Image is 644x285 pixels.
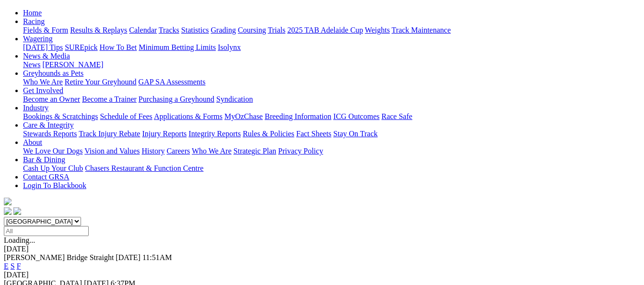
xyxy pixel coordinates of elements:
div: News & Media [23,60,640,69]
a: Schedule of Fees [100,112,152,120]
a: Injury Reports [142,130,187,138]
a: Isolynx [218,43,241,51]
a: Tracks [159,26,179,34]
a: Fields & Form [23,26,68,34]
a: Chasers Restaurant & Function Centre [85,164,203,172]
a: Who We Are [23,78,63,86]
a: E [4,262,9,270]
img: facebook.svg [4,207,12,215]
a: Vision and Values [84,147,140,155]
a: Greyhounds as Pets [23,69,83,77]
a: Bookings & Scratchings [23,112,98,120]
a: Wagering [23,35,53,43]
a: Coursing [238,26,266,34]
a: Race Safe [381,112,412,120]
img: logo-grsa-white.png [4,198,12,205]
a: 2025 TAB Adelaide Cup [287,26,363,34]
a: S [11,262,15,270]
a: Rules & Policies [243,130,294,138]
a: Results & Replays [70,26,127,34]
a: Home [23,9,42,17]
a: Syndication [216,95,253,103]
a: Bar & Dining [23,155,65,164]
a: News & Media [23,52,70,60]
a: Privacy Policy [278,147,323,155]
a: Who We Are [192,147,232,155]
div: About [23,147,640,155]
a: SUREpick [65,43,97,51]
a: Industry [23,104,48,112]
a: Minimum Betting Limits [139,43,216,51]
a: Fact Sheets [296,130,331,138]
a: ICG Outcomes [333,112,379,120]
a: Login To Blackbook [23,181,86,190]
a: Retire Your Greyhound [65,78,137,86]
a: F [17,262,21,270]
a: [DATE] Tips [23,43,63,51]
a: Grading [211,26,236,34]
div: [DATE] [4,271,640,279]
a: Track Maintenance [392,26,451,34]
div: Greyhounds as Pets [23,78,640,86]
a: Contact GRSA [23,173,69,181]
a: GAP SA Assessments [139,78,206,86]
a: Track Injury Rebate [79,130,140,138]
a: Statistics [181,26,209,34]
div: Industry [23,112,640,121]
img: twitter.svg [13,207,21,215]
div: Get Involved [23,95,640,104]
div: Care & Integrity [23,130,640,138]
a: Calendar [129,26,157,34]
a: Applications & Forms [154,112,222,120]
a: Become an Owner [23,95,80,103]
a: Racing [23,17,45,25]
span: [PERSON_NAME] Bridge Straight [4,253,114,261]
div: Wagering [23,43,640,52]
a: Become a Trainer [82,95,137,103]
a: MyOzChase [224,112,263,120]
a: About [23,138,42,146]
span: 11:51AM [142,253,172,261]
a: Weights [365,26,390,34]
a: Cash Up Your Club [23,164,83,172]
a: Breeding Information [265,112,331,120]
a: Purchasing a Greyhound [139,95,214,103]
a: [PERSON_NAME] [42,60,103,69]
span: [DATE] [116,253,141,261]
a: Strategic Plan [234,147,276,155]
a: How To Bet [100,43,137,51]
div: Bar & Dining [23,164,640,173]
a: We Love Our Dogs [23,147,82,155]
a: News [23,60,40,69]
a: Stay On Track [333,130,377,138]
div: Racing [23,26,640,35]
a: Integrity Reports [188,130,241,138]
a: Care & Integrity [23,121,74,129]
a: History [141,147,164,155]
a: Get Involved [23,86,63,95]
a: Trials [268,26,285,34]
input: Select date [4,226,89,236]
div: [DATE] [4,245,640,253]
span: Loading... [4,236,35,244]
a: Careers [166,147,190,155]
a: Stewards Reports [23,130,77,138]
